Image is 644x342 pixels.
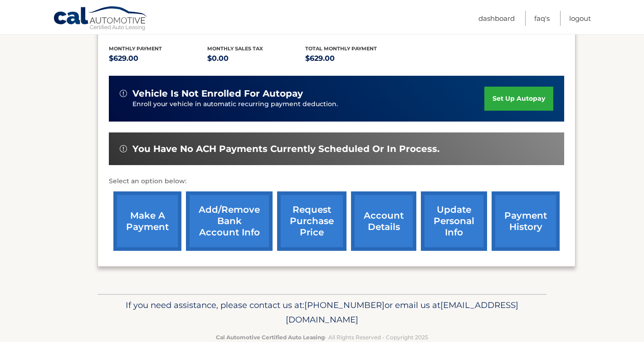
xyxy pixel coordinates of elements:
[109,45,162,52] span: Monthly Payment
[286,300,518,325] span: [EMAIL_ADDRESS][DOMAIN_NAME]
[103,298,541,327] p: If you need assistance, please contact us at: or email us at
[351,191,416,251] a: account details
[534,11,550,26] a: FAQ's
[113,191,181,251] a: make a payment
[305,45,377,52] span: Total Monthly Payment
[305,52,404,65] p: $629.00
[132,99,484,109] p: Enroll your vehicle in automatic recurring payment deduction.
[484,87,553,111] a: set up autopay
[492,191,560,251] a: payment history
[304,300,385,310] span: [PHONE_NUMBER]
[53,6,148,32] a: Cal Automotive
[207,45,263,52] span: Monthly sales Tax
[478,11,515,26] a: Dashboard
[132,88,303,99] span: vehicle is not enrolled for autopay
[421,191,487,251] a: update personal info
[216,334,325,341] strong: Cal Automotive Certified Auto Leasing
[569,11,591,26] a: Logout
[120,145,127,152] img: alert-white.svg
[103,332,541,342] p: - All Rights Reserved - Copyright 2025
[186,191,273,251] a: Add/Remove bank account info
[207,52,306,65] p: $0.00
[120,90,127,97] img: alert-white.svg
[109,176,564,187] p: Select an option below:
[277,191,346,251] a: request purchase price
[132,143,439,155] span: You have no ACH payments currently scheduled or in process.
[109,52,207,65] p: $629.00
